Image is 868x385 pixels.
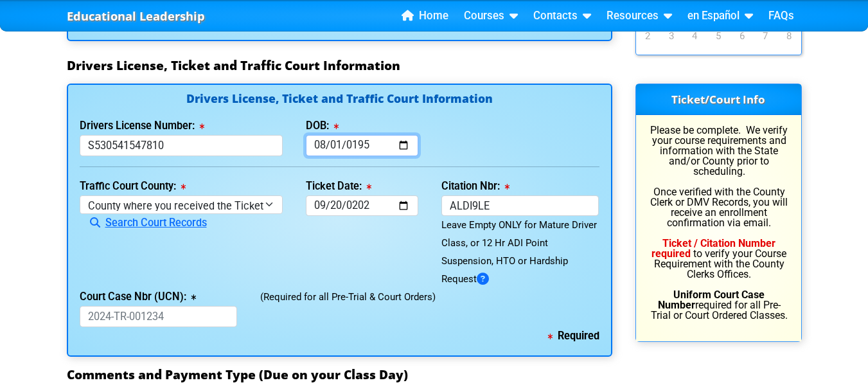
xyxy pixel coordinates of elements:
[249,288,610,327] div: (Required for all Pre-Trial & Court Orders)
[636,30,660,42] a: 2
[548,330,599,342] b: Required
[67,6,205,27] a: Educational Leadership
[80,292,196,302] label: Court Case Nbr (UCN):
[459,6,523,26] a: Courses
[306,121,339,131] label: DOB:
[80,135,283,156] input: License or Florida ID Card Nbr
[707,30,731,42] a: 5
[80,306,238,327] input: 2024-TR-001234
[441,181,509,192] label: Citation Nbr:
[730,30,754,42] a: 6
[658,289,765,311] b: Uniform Court Case Number
[441,216,599,288] div: Leave Empty ONLY for Mature Driver Class, or 12 Hr ADI Point Suspension, HTO or Hardship Request
[80,121,204,131] label: Drivers License Number:
[651,237,775,260] b: Ticket / Citation Number required
[683,30,707,42] a: 4
[636,84,801,115] h3: Ticket/Court Info
[67,58,802,73] h3: Drivers License, Ticket and Traffic Court Information
[754,30,777,42] a: 7
[306,181,371,192] label: Ticket Date:
[80,181,186,192] label: Traffic Court County:
[601,6,677,26] a: Resources
[648,125,790,321] p: Please be complete. We verify your course requirements and information with the State and/or Coun...
[396,6,454,26] a: Home
[777,30,801,42] a: 8
[80,217,207,229] a: Search Court Records
[306,135,418,156] input: mm/dd/yyyy
[682,6,758,26] a: en Español
[763,6,799,26] a: FAQs
[67,367,802,382] h3: Comments and Payment Type (Due on your Class Day)
[306,195,418,217] input: mm/dd/yyyy
[659,30,683,42] a: 3
[80,93,599,107] h4: Drivers License, Ticket and Traffic Court Information
[441,195,599,217] input: Format: A15CHIC or 1234-ABC
[528,6,596,26] a: Contacts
